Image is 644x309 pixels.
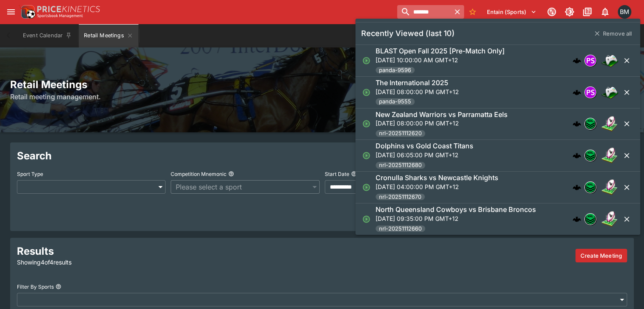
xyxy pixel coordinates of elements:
[580,4,595,19] button: Documentation
[17,170,43,178] p: Sport Type
[618,5,631,19] div: Byron Monk
[3,4,19,19] button: open drawer
[601,211,618,228] img: rugby_league.png
[37,14,83,18] img: Sportsbook Management
[362,215,370,223] svg: Open
[601,84,618,101] img: esports.png
[376,119,508,128] p: [DATE] 08:00:00 PM GMT+12
[572,215,581,223] div: cerberus
[575,249,627,262] button: Create a new meeting by adding events
[601,115,618,132] img: rugby_league.png
[601,147,618,164] img: rugby_league.png
[376,173,498,182] h6: Cronulla Sharks vs Newcastle Knights
[584,150,596,161] div: nrl
[562,4,577,19] button: Toggle light/dark mode
[597,4,613,19] button: Notifications
[362,88,370,97] svg: Open
[376,97,415,106] span: panda-9555
[10,78,634,91] h2: Retail Meetings
[397,5,451,19] input: search
[572,56,581,65] img: logo-cerberus.svg
[601,179,618,196] img: rugby_league.png
[18,24,77,47] button: Event Calendar
[572,88,581,97] div: cerberus
[325,170,349,178] p: Start Date
[171,170,227,178] p: Competition Mnemonic
[376,110,508,119] h6: New Zealand Warriors vs Parramatta Eels
[37,6,100,12] img: PriceKinetics
[17,245,211,258] h2: Results
[55,284,61,290] button: Filter By Sports
[572,183,581,192] img: logo-cerberus.svg
[585,55,596,66] img: pandascore.png
[362,183,370,192] svg: Open
[584,118,596,130] div: nrl
[544,4,559,19] button: Connected to PK
[572,120,581,128] div: cerberus
[572,120,581,128] img: logo-cerberus.svg
[601,52,618,69] img: esports.png
[376,214,536,223] p: [DATE] 09:35:00 PM GMT+12
[589,27,637,40] button: Remove all
[376,142,473,150] h6: Dolphins vs Gold Coast Titans
[572,56,581,65] div: cerberus
[376,66,415,75] span: panda-9596
[585,214,596,225] img: nrl.png
[572,151,581,160] img: logo-cerberus.svg
[584,213,596,225] div: nrl
[376,150,473,159] p: [DATE] 06:05:00 PM GMT+12
[572,215,581,223] img: logo-cerberus.svg
[584,181,596,193] div: nrl
[584,55,596,67] div: pandascore
[19,3,36,20] img: PriceKinetics Logo
[351,171,357,177] button: Start Date
[585,87,596,98] img: pandascore.png
[376,205,536,214] h6: North Queensland Cowboys vs Brisbane Broncos
[228,171,234,177] button: Competition Mnemonic
[585,150,596,161] img: nrl.png
[362,120,370,128] svg: Open
[615,3,634,21] button: Byron Monk
[585,118,596,129] img: nrl.png
[584,86,596,98] div: pandascore
[361,28,455,38] h5: Recently Viewed (last 10)
[376,182,498,191] p: [DATE] 04:00:00 PM GMT+12
[10,92,634,102] h6: Retail meeting management.
[376,78,448,87] h6: The International 2025
[466,5,479,19] button: No Bookmarks
[376,225,425,233] span: nrl-20251112660
[376,193,425,201] span: nrl-20251112670
[572,88,581,97] img: logo-cerberus.svg
[17,283,54,290] p: Filter By Sports
[376,161,425,170] span: nrl-20251112680
[585,182,596,193] img: nrl.png
[376,56,505,64] p: [DATE] 10:00:00 AM GMT+12
[17,149,627,162] h2: Search
[572,151,581,160] div: cerberus
[376,47,505,56] h6: BLAST Open Fall 2025 [Pre-Match Only]
[376,129,425,138] span: nrl-20251112620
[176,182,306,192] span: Please select a sport
[79,24,138,47] button: Retail Meetings
[17,258,211,267] p: Showing 4 of 4 results
[362,151,370,160] svg: Open
[482,5,542,19] button: Select Tenant
[362,56,370,65] svg: Open
[376,87,459,96] p: [DATE] 08:00:00 PM GMT+12
[572,183,581,192] div: cerberus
